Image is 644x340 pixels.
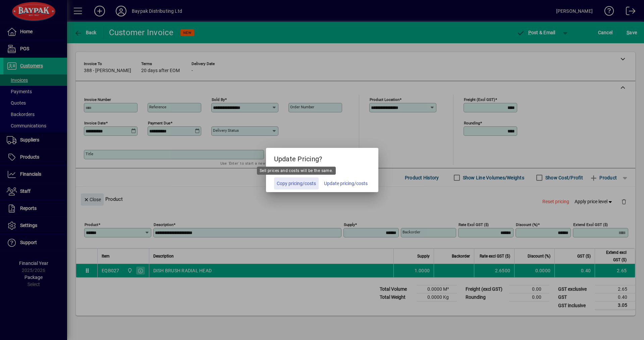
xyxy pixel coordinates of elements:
button: Copy pricing/costs [274,177,319,189]
h5: Update Pricing? [266,148,378,167]
span: Update pricing/costs [324,180,368,187]
div: Sell prices and costs will be the same. [257,167,336,175]
span: Copy pricing/costs [277,180,316,187]
button: Update pricing/costs [321,177,370,189]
